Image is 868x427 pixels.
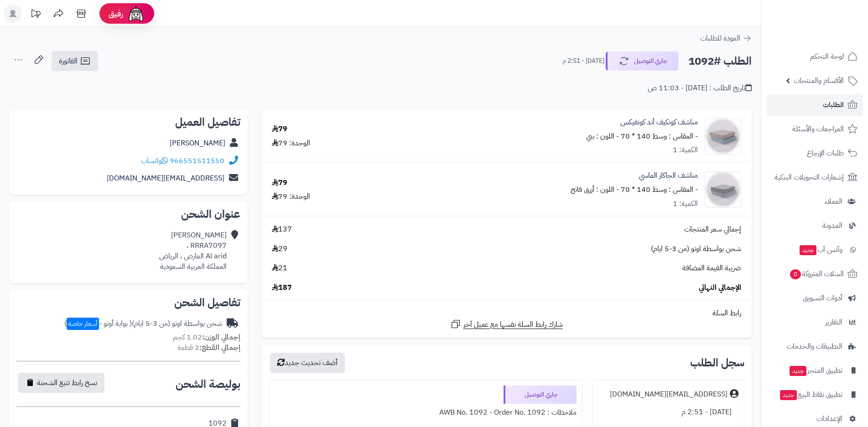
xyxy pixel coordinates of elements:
[265,308,748,319] div: رابط السلة
[789,268,844,280] span: السلات المتروكة
[810,50,844,63] span: لوحة التحكم
[571,184,619,195] small: - اللون : أزرق فاتح
[673,199,698,209] div: الكمية: 1
[800,245,816,255] span: جديد
[18,373,104,393] button: نسخ رابط تتبع الشحنة
[272,263,287,273] span: 21
[767,142,863,164] a: طلبات الإرجاع
[823,98,844,111] span: الطلبات
[24,5,47,25] a: تحديثات المنصة
[767,239,863,261] a: وآتس آبجديد
[272,124,287,134] div: 79
[767,215,863,237] a: المدونة
[790,366,806,376] span: جديد
[450,319,563,330] a: شارك رابط السلة نفسها مع عميل آخر
[272,138,310,149] div: الوحدة: 79
[767,311,863,333] a: التقارير
[620,117,698,128] a: مناشف كونكيف أند كونفيكس
[825,195,842,208] span: العملاء
[272,224,292,235] span: 137
[700,33,740,44] span: العودة للطلبات
[807,147,844,159] span: طلبات الإرجاع
[159,230,227,272] div: [PERSON_NAME] RRRA7097 ، Al arid العارض ، الرياض المملكة العربية السعودية
[202,332,240,343] strong: إجمالي الوزن:
[639,170,698,181] a: مناشف الجاكار الماسي
[59,56,78,67] span: الفاتورة
[767,118,863,140] a: المراجعات والأسئلة
[272,178,287,188] div: 79
[767,287,863,309] a: أدوات التسويق
[272,191,310,202] div: الوحدة: 79
[621,131,698,142] small: - المقاس : وسط 140 * 70
[37,377,97,388] span: نسخ رابط تتبع الشحنة
[688,52,752,71] h2: الطلب #1092
[16,297,240,308] h2: تفاصيل الشحن
[173,332,240,343] small: 1.02 كجم
[799,243,842,256] span: وآتس آب
[109,8,123,19] span: رفيق
[562,57,604,66] small: [DATE] - 2:51 م
[16,209,240,220] h2: عنوان الشحن
[806,22,859,41] img: logo-2.png
[127,5,145,23] img: ai-face.png
[822,219,842,232] span: المدونة
[64,318,132,329] span: ( بوابة أوتو - )
[682,263,741,273] span: ضريبة القيمة المضافة
[787,340,842,353] span: التطبيقات والخدمات
[825,316,842,329] span: التقارير
[803,292,842,304] span: أدوات التسويق
[651,244,741,254] span: شحن بواسطة اوتو (من 3-5 ايام)
[705,171,741,208] img: 1754806726-%D8%A7%D9%84%D8%AC%D8%A7%D9%83%D8%A7%D8%B1%20%D8%A7%D9%84%D9%85%D8%A7%D8%B3%D9%8A-90x9...
[767,166,863,188] a: إشعارات التحويلات البنكية
[792,123,844,135] span: المراجعات والأسئلة
[610,389,728,400] div: [EMAIL_ADDRESS][DOMAIN_NAME]
[684,224,741,235] span: إجمالي سعر المنتجات
[606,51,679,71] button: جاري التوصيل
[199,342,240,353] strong: إجمالي القطع:
[700,33,752,44] a: العودة للطلبات
[673,145,698,155] div: الكمية: 1
[767,190,863,212] a: العملاء
[621,184,698,195] small: - المقاس : وسط 140 * 70
[767,360,863,381] a: تطبيق المتجرجديد
[272,244,287,254] span: 29
[170,155,224,166] a: 966551511550
[16,117,240,128] h2: تفاصيل العميل
[767,384,863,406] a: تطبيق نقاط البيعجديد
[275,404,577,422] div: ملاحظات : AWB No. 1092 - Order No. 1092
[816,412,842,425] span: الإعدادات
[790,269,801,279] span: 0
[767,46,863,67] a: لوحة التحكم
[690,357,744,368] h3: سجل الطلب
[141,155,168,166] a: واتساب
[67,318,99,330] span: أسعار خاصة
[774,171,844,184] span: إشعارات التحويلات البنكية
[767,335,863,357] a: التطبيقات والخدمات
[272,283,292,293] span: 187
[767,263,863,285] a: السلات المتروكة0
[699,283,741,293] span: الإجمالي النهائي
[463,319,563,330] span: شارك رابط السلة نفسها مع عميل آخر
[789,364,842,377] span: تطبيق المتجر
[170,138,225,149] a: [PERSON_NAME]
[780,390,797,400] span: جديد
[767,94,863,116] a: الطلبات
[648,83,752,93] div: تاريخ الطلب : [DATE] - 11:03 ص
[586,131,619,142] small: - اللون : بني
[177,342,240,353] small: 2 قطعة
[64,319,222,329] div: شحن بواسطة اوتو (من 3-5 ايام)
[52,51,98,71] a: الفاتورة
[176,379,240,390] h2: بوليصة الشحن
[779,388,842,401] span: تطبيق نقاط البيع
[598,403,738,421] div: [DATE] - 2:51 م
[270,353,345,373] button: أضف تحديث جديد
[794,74,844,87] span: الأقسام والمنتجات
[107,173,224,184] a: [EMAIL_ADDRESS][DOMAIN_NAME]
[504,386,577,404] div: جاري التوصيل
[705,118,741,154] img: 1754839838-%D9%83%D9%88%D9%86%D9%83%D9%8A%D9%81%20%D8%A3%D9%86%D8%AF%20%D9%83%D9%88%D9%86%D9%81%D...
